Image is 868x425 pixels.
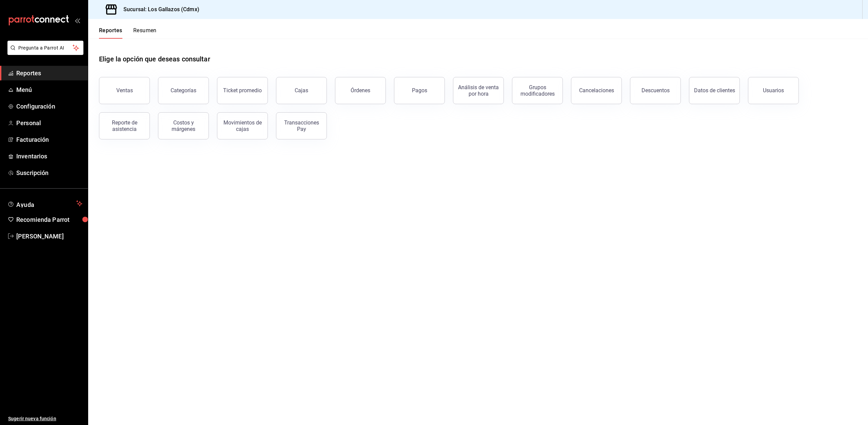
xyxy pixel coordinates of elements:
[694,87,735,94] div: Datos de clientes
[18,44,73,52] span: Pregunta a Parrot AI
[75,18,80,23] button: open_drawer_menu
[16,168,82,177] span: Suscripción
[630,77,681,104] button: Descuentos
[99,27,122,39] button: Reportes
[221,119,263,132] div: Movimientos de cajas
[16,215,82,224] span: Recomienda Parrot
[99,112,150,139] button: Reporte de asistencia
[748,77,799,104] button: Usuarios
[99,54,210,64] h1: Elige la opción que deseas consultar
[453,77,504,104] button: Análisis de venta por hora
[16,135,82,144] span: Facturación
[457,84,499,97] div: Análisis de venta por hora
[99,77,150,104] button: Ventas
[276,77,327,104] button: Cajas
[5,49,83,56] a: Pregunta a Parrot AI
[103,119,145,132] div: Reporte de asistencia
[571,77,622,104] button: Cancelaciones
[116,87,133,94] div: Ventas
[276,112,327,139] button: Transacciones Pay
[223,87,262,94] div: Ticket promedio
[7,41,83,55] button: Pregunta a Parrot AI
[16,199,74,208] span: Ayuda
[8,415,82,422] span: Sugerir nueva función
[158,77,209,104] button: Categorías
[16,85,82,94] span: Menú
[171,87,196,94] div: Categorías
[351,87,370,94] div: Órdenes
[16,69,82,78] span: Reportes
[512,77,563,104] button: Grupos modificadores
[579,87,614,94] div: Cancelaciones
[133,27,157,39] button: Resumen
[642,87,670,94] div: Descuentos
[217,112,268,139] button: Movimientos de cajas
[217,77,268,104] button: Ticket promedio
[162,119,204,132] div: Costos y márgenes
[118,5,199,14] h3: Sucursal: Los Gallazos (Cdmx)
[16,152,82,161] span: Inventarios
[280,119,322,132] div: Transacciones Pay
[516,84,558,97] div: Grupos modificadores
[295,87,308,94] div: Cajas
[16,232,82,241] span: [PERSON_NAME]
[412,87,427,94] div: Pagos
[16,118,82,128] span: Personal
[16,102,82,111] span: Configuración
[689,77,740,104] button: Datos de clientes
[763,87,784,94] div: Usuarios
[335,77,386,104] button: Órdenes
[394,77,445,104] button: Pagos
[99,27,157,39] div: navigation tabs
[158,112,209,139] button: Costos y márgenes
